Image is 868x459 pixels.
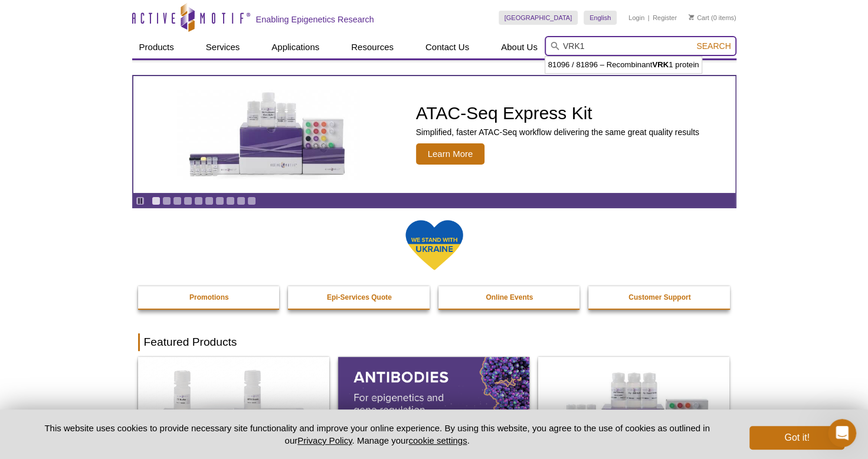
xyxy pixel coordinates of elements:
[653,14,677,22] a: Register
[494,36,545,58] a: About Us
[418,36,476,58] a: Contact Us
[189,293,229,301] strong: Promotions
[628,14,644,22] a: Login
[405,219,464,271] img: We Stand With Ukraine
[486,293,533,301] strong: Online Events
[438,286,581,309] a: Online Events
[136,196,145,205] a: Toggle autoplay
[247,196,256,205] a: Go to slide 10
[545,36,736,56] input: Keyword, Cat. No.
[652,60,669,69] strong: VRK
[689,14,709,22] a: Cart
[749,426,844,450] button: Got it!
[288,286,431,309] a: Epi-Services Quote
[588,286,731,309] a: Customer Support
[173,196,182,205] a: Go to slide 3
[133,76,735,193] article: ATAC-Seq Express Kit
[628,293,690,301] strong: Customer Support
[297,435,352,445] a: Privacy Policy
[171,90,366,179] img: ATAC-Seq Express Kit
[327,293,392,301] strong: Epi-Services Quote
[205,196,214,205] a: Go to slide 6
[689,11,736,25] li: (0 items)
[256,14,374,25] h2: Enabling Epigenetics Research
[416,104,699,122] h2: ATAC-Seq Express Kit
[184,196,192,205] a: Go to slide 4
[828,419,856,447] iframe: Intercom live chat
[237,196,245,205] a: Go to slide 9
[584,11,617,25] a: English
[264,36,326,58] a: Applications
[24,422,731,447] p: This website uses cookies to provide necessary site functionality and improve your online experie...
[416,143,485,165] span: Learn More
[344,36,401,58] a: Resources
[689,14,694,20] img: Your Cart
[499,11,578,25] a: [GEOGRAPHIC_DATA]
[138,286,281,309] a: Promotions
[199,36,247,58] a: Services
[693,41,734,51] button: Search
[152,196,161,205] a: Go to slide 1
[226,196,235,205] a: Go to slide 8
[696,41,731,51] span: Search
[408,435,467,445] button: cookie settings
[648,11,650,25] li: |
[138,333,731,351] h2: Featured Products
[133,76,735,193] a: ATAC-Seq Express Kit ATAC-Seq Express Kit Simplified, faster ATAC-Seq workflow delivering the sam...
[215,196,224,205] a: Go to slide 7
[132,36,181,58] a: Products
[194,196,203,205] a: Go to slide 5
[162,196,171,205] a: Go to slide 2
[416,127,699,137] p: Simplified, faster ATAC-Seq workflow delivering the same great quality results
[545,57,702,73] li: 81096 / 81896 – Recombinant 1 protein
